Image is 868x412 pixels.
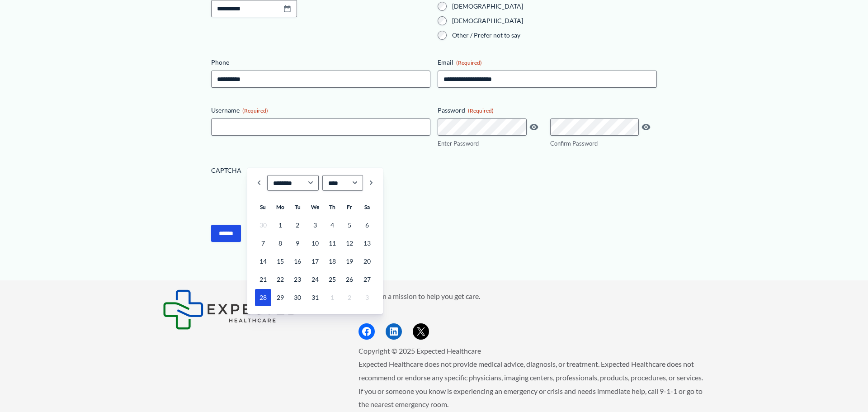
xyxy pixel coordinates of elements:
[163,289,298,330] img: Expected Healthcare Logo - side, dark font, small
[341,235,358,252] a: 12
[359,235,375,252] a: 13
[341,217,358,234] a: 5
[255,217,271,234] span: 30
[289,235,306,252] a: 9
[324,289,340,306] span: 1
[267,175,319,191] select: Select month
[452,2,657,11] label: [DEMOGRAPHIC_DATA]
[364,204,370,210] span: Saturday
[272,235,288,252] a: 8
[550,139,657,148] label: Confirm Password
[341,289,358,306] span: 2
[359,360,703,408] span: Expected Healthcare does not provide medical advice, diagnosis, or treatment. Expected Healthcare...
[211,58,430,67] label: Phone
[211,179,349,214] iframe: reCAPTCHA
[359,253,375,270] a: 20
[272,271,288,288] a: 22
[260,204,266,210] span: Sunday
[307,217,323,234] a: 3
[307,271,323,288] a: 24
[307,289,323,306] a: 31
[347,204,352,210] span: Friday
[359,217,375,234] a: 6
[272,289,288,306] a: 29
[438,106,494,115] legend: Password
[324,217,340,234] a: 4
[322,175,363,191] select: Select year
[255,235,271,252] a: 7
[289,217,306,234] a: 2
[289,253,306,270] a: 16
[255,253,271,270] a: 14
[324,235,340,252] a: 11
[528,122,539,133] button: Show Password
[255,175,264,191] a: Prev
[163,289,336,330] aside: Footer Widget 1
[211,166,657,175] label: CAPTCHA
[456,59,482,66] span: (Required)
[359,289,705,340] aside: Footer Widget 2
[289,271,306,288] a: 23
[255,289,271,306] a: 28
[341,271,358,288] a: 26
[359,289,705,303] p: We're on a mission to help you get care.
[324,271,340,288] a: 25
[452,16,657,25] label: [DEMOGRAPHIC_DATA]
[367,175,376,191] a: Next
[276,204,284,210] span: Monday
[289,289,306,306] a: 30
[359,271,375,288] a: 27
[307,253,323,270] a: 17
[359,289,375,306] span: 3
[452,31,657,40] label: Other / Prefer not to say
[641,122,651,133] button: Show Password
[324,253,340,270] a: 18
[359,346,481,355] span: Copyright © 2025 Expected Healthcare
[341,253,358,270] a: 19
[255,271,271,288] a: 21
[295,204,301,210] span: Tuesday
[272,217,288,234] a: 1
[307,235,323,252] a: 10
[242,107,268,114] span: (Required)
[211,106,430,115] label: Username
[438,139,545,148] label: Enter Password
[438,58,657,67] label: Email
[468,107,494,114] span: (Required)
[272,253,288,270] a: 15
[311,204,319,210] span: Wednesday
[329,204,335,210] span: Thursday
